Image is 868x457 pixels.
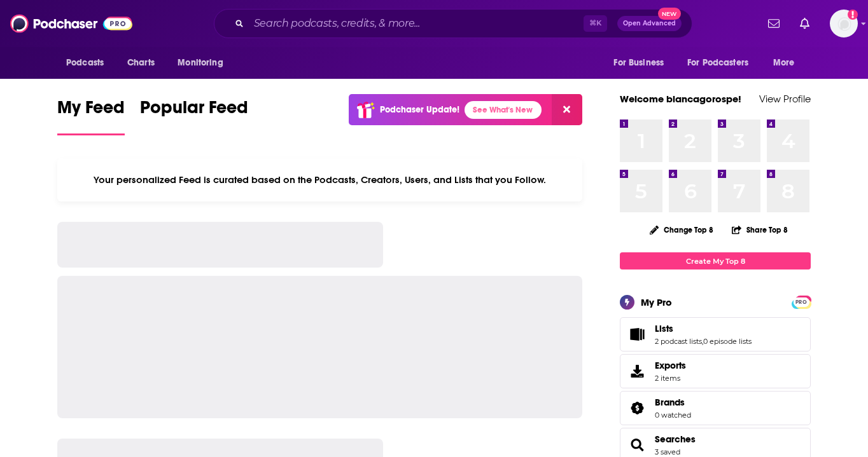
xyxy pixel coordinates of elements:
[830,10,858,38] button: Show profile menu
[57,97,125,135] a: My Feed
[214,9,692,38] div: Search podcasts, credits, & more...
[624,436,650,454] a: Searches
[794,297,809,307] span: PRO
[642,222,721,238] button: Change Top 8
[620,317,811,351] span: Lists
[624,399,650,417] a: Brands
[613,54,664,72] span: For Business
[140,97,248,135] a: Popular Feed
[731,217,788,242] button: Share Top 8
[57,158,582,201] div: Your personalized Feed is curated based on the Podcasts, Creators, Users, and Lists that you Follow.
[679,51,767,75] button: open menu
[830,10,858,38] img: User Profile
[794,297,809,306] a: PRO
[658,8,681,20] span: New
[620,391,811,425] span: Brands
[605,51,680,75] button: open menu
[655,323,673,334] span: Lists
[140,97,248,126] span: Popular Feed
[655,433,696,445] a: Searches
[249,13,584,34] input: Search podcasts, credits, & more...
[848,10,858,20] svg: Add a profile image
[620,252,811,269] a: Create My Top 8
[687,54,748,72] span: For Podcasters
[655,374,686,383] span: 2 items
[703,337,752,346] a: 0 episode lists
[623,20,676,27] span: Open Advanced
[759,93,811,105] a: View Profile
[57,51,120,75] button: open menu
[702,337,703,346] span: ,
[655,360,686,371] span: Exports
[178,54,223,72] span: Monitoring
[617,16,682,31] button: Open AdvancedNew
[10,11,132,36] img: Podchaser - Follow, Share and Rate Podcasts
[655,323,752,334] a: Lists
[624,362,650,380] span: Exports
[655,397,685,408] span: Brands
[763,13,785,34] a: Show notifications dropdown
[57,97,125,126] span: My Feed
[465,101,542,119] a: See What's New
[380,104,459,115] p: Podchaser Update!
[655,337,702,346] a: 2 podcast lists
[66,54,104,72] span: Podcasts
[655,411,691,419] a: 0 watched
[764,51,811,75] button: open menu
[773,54,795,72] span: More
[620,354,811,388] a: Exports
[620,93,741,105] a: Welcome biancagorospe!
[127,54,155,72] span: Charts
[830,10,858,38] span: Logged in as biancagorospe
[119,51,162,75] a: Charts
[655,397,691,408] a: Brands
[584,15,607,32] span: ⌘ K
[169,51,239,75] button: open menu
[641,296,672,308] div: My Pro
[624,325,650,343] a: Lists
[795,13,815,34] a: Show notifications dropdown
[655,447,680,456] a: 3 saved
